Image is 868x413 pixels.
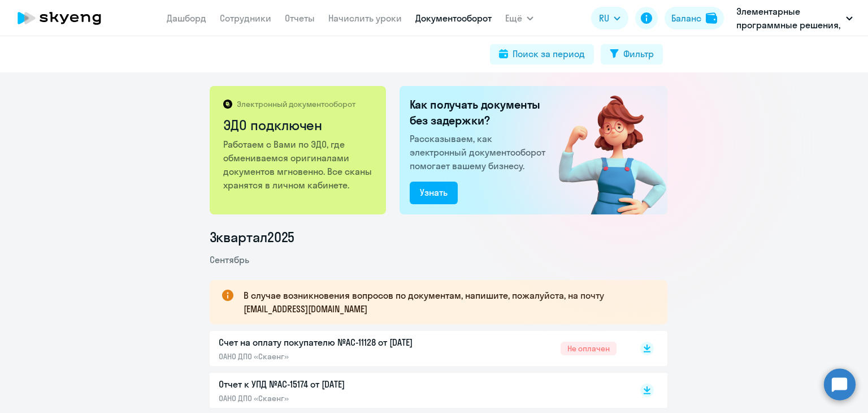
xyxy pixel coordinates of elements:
[410,97,550,128] h2: Как получать документы без задержки?
[223,137,374,192] p: Работаем с Вами по ЭДО, где обмениваемся оригиналами документов мгновенно. Все сканы хранятся в л...
[210,254,249,265] span: Сентябрь
[219,393,456,403] p: ОАНО ДПО «Скаенг»
[219,335,617,362] a: Счет на оплату покупателю №AC-11128 от [DATE]ОАНО ДПО «Скаенг»Не оплачен
[219,377,456,391] p: Отчет к УПД №AC-15174 от [DATE]
[623,47,654,61] div: Фильтр
[505,11,522,25] span: Ещё
[540,86,667,214] img: connected
[219,377,617,403] a: Отчет к УПД №AC-15174 от [DATE]ОАНО ДПО «Скаенг»
[671,11,701,25] div: Баланс
[220,12,271,24] a: Сотрудники
[328,12,402,24] a: Начислить уроки
[219,335,456,349] p: Счет на оплату покупателю №AC-11128 от [DATE]
[665,7,724,29] button: Балансbalance
[285,12,315,24] a: Отчеты
[736,5,841,32] p: Элементарные программные решения, ЭЛЕМЕНТАРНЫЕ ПРОГРАММНЫЕ РЕШЕНИЯ, ООО
[237,99,355,109] p: Электронный документооборот
[601,44,663,64] button: Фильтр
[599,11,609,25] span: RU
[210,228,667,246] li: 3 квартал 2025
[731,5,858,32] button: Элементарные программные решения, ЭЛЕМЕНТАРНЫЕ ПРОГРАММНЫЕ РЕШЕНИЯ, ООО
[219,351,456,362] p: ОАНО ДПО «Скаенг»
[167,12,206,24] a: Дашборд
[561,342,617,355] span: Не оплачен
[490,44,594,64] button: Поиск за период
[420,186,448,199] div: Узнать
[505,7,533,29] button: Ещё
[223,116,374,134] h2: ЭДО подключен
[415,12,492,24] a: Документооборот
[513,47,585,61] div: Поиск за период
[244,289,647,316] p: В случае возникновения вопросов по документам, напишите, пожалуйста, на почту [EMAIL_ADDRESS][DOM...
[410,132,550,173] p: Рассказываем, как электронный документооборот помогает вашему бизнесу.
[591,7,628,29] button: RU
[410,182,458,204] button: Узнать
[706,12,717,24] img: balance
